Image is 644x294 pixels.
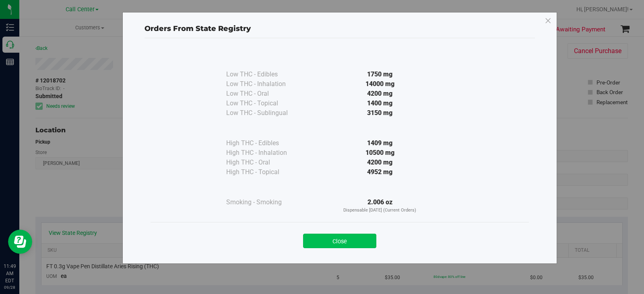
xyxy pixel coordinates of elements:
p: Dispensable [DATE] (Current Orders) [307,207,453,214]
div: Low THC - Edibles [226,70,307,79]
div: 1400 mg [307,99,453,108]
div: High THC - Inhalation [226,148,307,158]
div: 1409 mg [307,138,453,148]
div: 10500 mg [307,148,453,158]
div: 1750 mg [307,70,453,79]
div: Low THC - Oral [226,89,307,99]
span: Orders From State Registry [144,24,251,33]
button: Close [303,234,376,248]
div: 4200 mg [307,158,453,167]
div: Low THC - Inhalation [226,79,307,89]
div: Low THC - Sublingual [226,108,307,118]
div: 4200 mg [307,89,453,99]
div: 3150 mg [307,108,453,118]
div: 4952 mg [307,167,453,177]
div: 14000 mg [307,79,453,89]
div: High THC - Edibles [226,138,307,148]
div: High THC - Topical [226,167,307,177]
iframe: Resource center [8,230,32,254]
div: High THC - Oral [226,158,307,167]
div: 2.006 oz [307,197,453,214]
div: Smoking - Smoking [226,197,307,207]
div: Low THC - Topical [226,99,307,108]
